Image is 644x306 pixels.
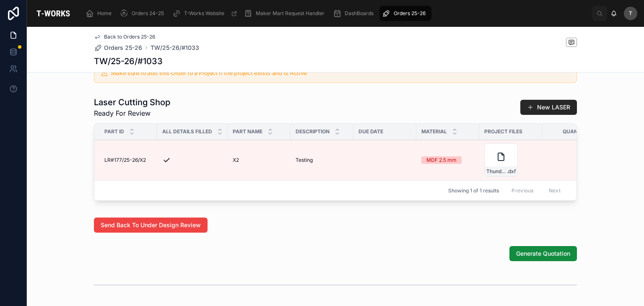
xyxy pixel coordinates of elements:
[94,96,170,108] h1: Laser Cutting Shop
[507,168,516,175] span: .dxf
[94,55,163,67] h1: TW/25-26/#1033
[516,249,570,258] span: Generate Quotation
[184,10,224,17] span: T-Works Website
[563,128,589,135] span: Quantity
[104,44,142,52] span: Orders 25-26
[94,108,170,118] span: Ready For Review
[104,157,146,163] span: LR#177/25-26/X2
[233,157,239,163] span: X2
[421,128,447,135] span: Material
[34,7,73,20] img: App logo
[358,128,383,135] span: Due Date
[296,128,330,135] span: Description
[104,34,156,40] span: Back to Orders 25-26
[162,128,212,135] span: All Details Filled
[94,218,208,233] button: Send Back To Under Design Review
[296,157,313,163] span: Testing
[509,246,577,261] button: Generate Quotation
[151,44,199,52] a: TW/25-26/#1033
[111,70,570,76] h5: Make sure to add this Order to a Project if the project exists and is Active
[330,6,379,21] a: DashBoards
[520,100,577,115] button: New LASER
[241,6,330,21] a: Maker Mart Request Handler
[448,187,499,194] span: Showing 1 of 1 results
[426,156,457,164] div: MDF 2.5 mm
[117,6,170,21] a: Orders 24-25
[80,4,592,23] div: scrollable content
[170,6,241,21] a: T-Works Website
[547,157,600,163] span: 6
[379,6,431,21] a: Orders 25-26
[233,128,262,135] span: Part Name
[94,44,142,52] a: Orders 25-26
[132,10,164,17] span: Orders 24-25
[486,168,507,175] span: Thunder-2
[256,10,325,17] span: Maker Mart Request Handler
[97,10,112,17] span: Home
[345,10,374,17] span: DashBoards
[83,6,117,21] a: Home
[94,34,156,40] a: Back to Orders 25-26
[629,10,632,17] span: T
[484,128,522,135] span: Project Files
[104,128,124,135] span: Part ID
[101,221,201,229] span: Send Back To Under Design Review
[394,10,426,17] span: Orders 25-26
